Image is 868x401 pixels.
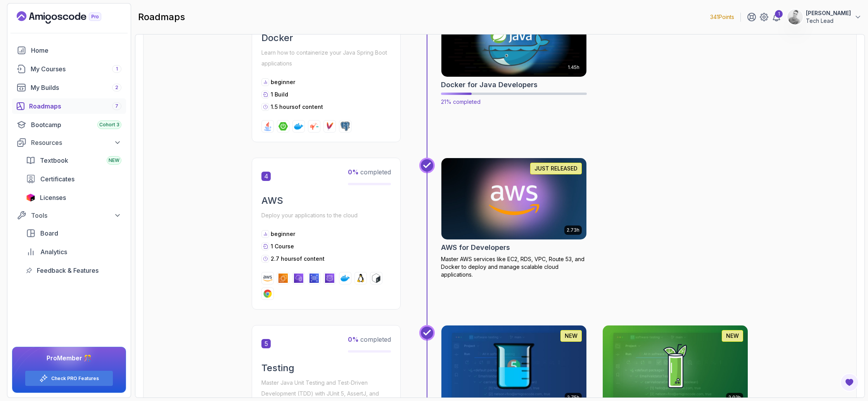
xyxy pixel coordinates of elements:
[12,98,126,114] a: roadmaps
[710,13,734,21] p: 341 Points
[787,9,862,25] button: user profile image[PERSON_NAME]Tech Lead
[726,332,739,340] p: NEW
[31,120,121,129] div: Bootcamp
[325,122,334,131] img: maven logo
[348,336,391,343] span: completed
[51,375,99,382] a: Check PRO Features
[441,158,587,279] a: AWS for Developers card2.73hJUST RELEASEDAWS for DevelopersMaster AWS services like EC2, RDS, VPC...
[40,156,68,165] span: Textbook
[348,168,391,176] span: completed
[31,138,121,147] div: Resources
[109,157,119,163] span: NEW
[261,194,391,207] h2: AWS
[806,17,851,25] p: Tech Lead
[12,80,126,95] a: builds
[261,32,391,44] h2: Docker
[21,263,126,278] a: feedback
[728,394,741,401] p: 2.02h
[294,122,303,131] img: docker logo
[568,64,579,71] p: 1.45h
[40,229,58,238] span: Board
[31,64,121,74] div: My Courses
[12,43,126,58] a: home
[271,230,295,238] p: beginner
[263,122,272,131] img: java logo
[294,274,303,283] img: vpc logo
[12,136,126,150] button: Resources
[138,11,185,23] h2: roadmaps
[565,332,578,340] p: NEW
[441,158,586,239] img: AWS for Developers card
[261,47,391,69] p: Learn how to containerize your Java Spring Boot applications
[348,336,359,343] span: 0 %
[31,83,121,92] div: My Builds
[37,266,99,275] span: Feedback & Features
[348,168,359,176] span: 0 %
[534,165,578,172] p: JUST RELEASED
[441,79,538,90] h2: Docker for Java Developers
[271,255,325,263] p: 2.7 hours of content
[788,10,802,24] img: user profile image
[441,242,510,253] h2: AWS for Developers
[21,153,126,168] a: textbook
[116,66,118,72] span: 1
[372,274,381,283] img: bash logo
[278,274,288,283] img: ec2 logo
[263,274,272,283] img: aws logo
[263,289,272,298] img: chrome logo
[21,171,126,187] a: certificates
[278,122,288,131] img: spring-boot logo
[261,210,391,221] p: Deploy your applications to the cloud
[271,91,288,98] span: 1 Build
[261,362,391,374] h2: Testing
[40,247,67,256] span: Analytics
[40,193,66,202] span: Licenses
[567,394,579,401] p: 2.75h
[271,103,323,111] p: 1.5 hours of content
[17,11,119,24] a: Landing page
[261,339,271,348] span: 5
[775,10,783,18] div: 1
[26,194,35,201] img: jetbrains icon
[341,274,350,283] img: docker logo
[31,46,121,55] div: Home
[115,84,118,91] span: 2
[21,225,126,241] a: board
[40,174,74,184] span: Certificates
[12,208,126,222] button: Tools
[31,211,121,220] div: Tools
[99,122,119,128] span: Cohort 3
[310,274,319,283] img: rds logo
[840,373,859,392] button: Open Feedback Button
[441,255,587,279] p: Master AWS services like EC2, RDS, VPC, Route 53, and Docker to deploy and manage scalable cloud ...
[356,274,365,283] img: linux logo
[325,274,334,283] img: route53 logo
[21,244,126,260] a: analytics
[806,9,851,17] p: [PERSON_NAME]
[25,370,113,386] button: Check PRO Features
[21,190,126,205] a: licenses
[567,227,579,233] p: 2.73h
[310,122,319,131] img: jib logo
[115,103,118,109] span: 7
[29,102,121,111] div: Roadmaps
[772,12,781,22] a: 1
[271,78,295,86] p: beginner
[12,61,126,77] a: courses
[341,122,350,131] img: postgres logo
[12,117,126,133] a: bootcamp
[441,98,481,105] span: 21% completed
[271,243,294,250] span: 1 Course
[261,172,271,181] span: 4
